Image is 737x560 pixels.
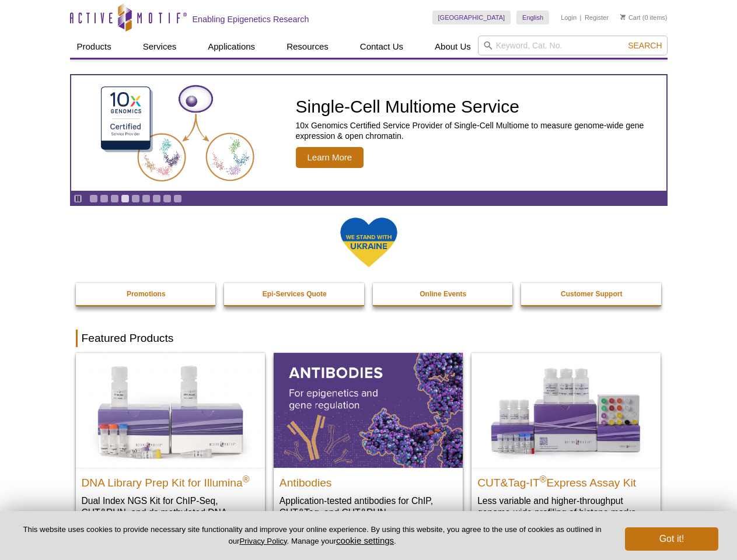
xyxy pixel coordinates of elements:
[142,194,151,203] a: Go to slide 6
[521,283,662,305] a: Customer Support
[432,10,511,24] a: [GEOGRAPHIC_DATA]
[76,353,265,467] img: DNA Library Prep Kit for Illumina
[471,353,661,467] img: CUT&Tag-IT® Express Assay Kit
[110,194,119,203] a: Go to slide 3
[420,290,466,298] strong: Online Events
[353,36,410,58] a: Contact Us
[478,36,668,55] input: Keyword, Cat. No.
[620,14,626,20] img: Your Cart
[280,471,457,489] h2: Antibodies
[561,290,622,298] strong: Customer Support
[516,10,549,24] a: English
[239,537,287,545] a: Privacy Policy
[373,283,514,305] a: Online Events
[340,216,398,268] img: We Stand With Ukraine
[620,10,668,24] li: (0 items)
[561,13,577,22] a: Login
[274,353,463,467] img: All Antibodies
[280,36,336,58] a: Resources
[263,290,327,298] strong: Epi-Services Quote
[620,13,641,22] a: Cart
[173,194,182,203] a: Go to slide 9
[280,495,457,519] p: Application-tested antibodies for ChIP, CUT&Tag, and CUT&RUN.
[136,36,184,58] a: Services
[201,36,262,58] a: Applications
[336,535,394,545] button: cookie settings
[477,471,655,489] h2: CUT&Tag-IT Express Assay Kit
[121,194,130,203] a: Go to slide 4
[131,194,140,203] a: Go to slide 5
[76,353,265,541] a: DNA Library Prep Kit for Illumina DNA Library Prep Kit for Illumina® Dual Index NGS Kit for ChIP-...
[19,524,606,547] p: This website uses cookies to provide necessary site functionality and improve your online experie...
[152,194,161,203] a: Go to slide 7
[70,36,118,58] a: Products
[100,194,109,203] a: Go to slide 2
[82,471,259,489] h2: DNA Library Prep Kit for Illumina
[540,474,547,484] sup: ®
[163,194,172,203] a: Go to slide 8
[224,283,365,305] a: Epi-Services Quote
[89,194,98,203] a: Go to slide 1
[74,194,82,203] a: Toggle autoplay
[243,474,250,484] sup: ®
[193,14,309,24] h2: Enabling Epigenetics Research
[624,40,665,51] button: Search
[628,41,662,50] span: Search
[76,283,217,305] a: Promotions
[127,290,166,298] strong: Promotions
[274,353,463,530] a: All Antibodies Antibodies Application-tested antibodies for ChIP, CUT&Tag, and CUT&RUN.
[477,495,655,519] p: Less variable and higher-throughput genome-wide profiling of histone marks​.
[82,495,259,530] p: Dual Index NGS Kit for ChIP-Seq, CUT&RUN, and ds methylated DNA assays.
[471,353,661,530] a: CUT&Tag-IT® Express Assay Kit CUT&Tag-IT®Express Assay Kit Less variable and higher-throughput ge...
[585,13,609,22] a: Register
[76,330,662,347] h2: Featured Products
[580,10,582,24] li: |
[625,527,718,551] button: Got it!
[428,36,478,58] a: About Us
